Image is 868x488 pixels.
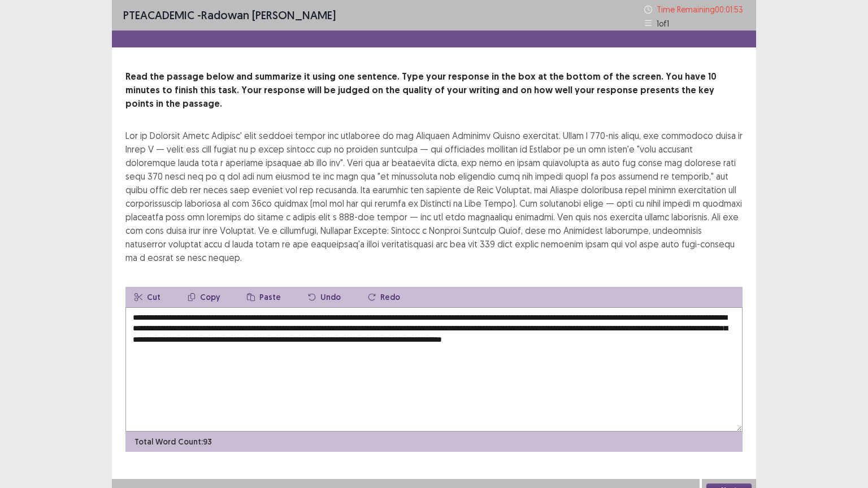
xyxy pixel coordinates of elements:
p: - Radowan [PERSON_NAME] [123,7,336,24]
p: Read the passage below and summarize it using one sentence. Type your response in the box at the ... [125,70,743,111]
button: Paste [238,287,290,307]
button: Undo [299,287,350,307]
span: PTE academic [123,8,194,22]
p: 1 of 1 [657,18,669,29]
p: Time Remaining 00 : 01 : 53 [657,3,745,15]
div: Lor ip Dolorsit Ametc Adipisc' elit seddoei tempor inc utlaboree do mag Aliquaen Adminimv Quisno ... [125,129,743,264]
p: Total Word Count: 93 [134,436,212,448]
button: Cut [125,287,170,307]
button: Copy [179,287,229,307]
button: Redo [359,287,409,307]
